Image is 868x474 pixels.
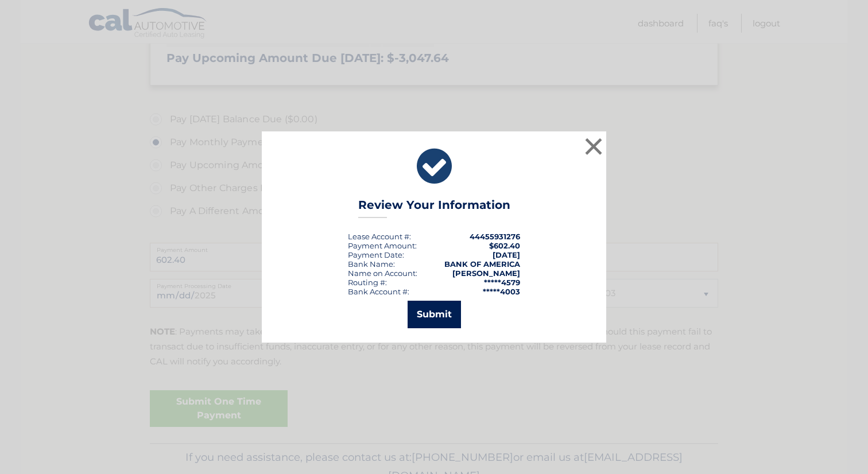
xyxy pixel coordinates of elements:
[348,269,417,278] div: Name on Account:
[408,301,461,328] button: Submit
[348,241,417,250] div: Payment Amount:
[348,232,411,241] div: Lease Account #:
[444,259,520,269] strong: BANK OF AMERICA
[493,250,520,259] span: [DATE]
[452,269,520,278] strong: [PERSON_NAME]
[489,241,520,250] span: $602.40
[582,135,605,158] button: ×
[348,250,402,259] span: Payment Date
[358,198,510,218] h3: Review Your Information
[348,259,395,269] div: Bank Name:
[348,287,409,296] div: Bank Account #:
[470,232,520,241] strong: 44455931276
[348,250,404,259] div: :
[348,278,387,287] div: Routing #:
